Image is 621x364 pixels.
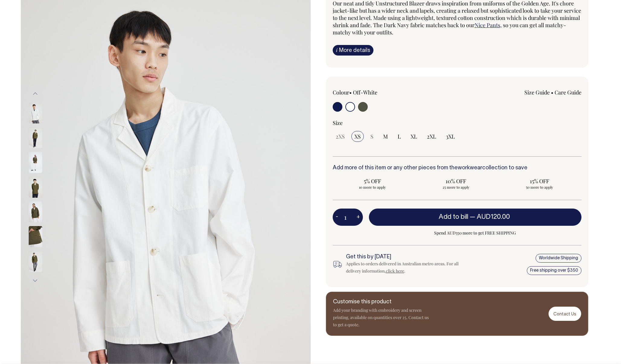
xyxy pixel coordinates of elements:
[31,87,40,101] button: Previous
[333,131,348,142] input: 2XS
[333,299,430,305] h6: Customise this product
[370,133,373,140] span: S
[336,185,410,190] span: 10 more to apply
[29,102,42,123] img: off-white
[424,131,439,142] input: 2XL
[524,89,550,96] a: Size Guide
[333,176,413,191] input: 5% OFF 10 more to apply
[439,214,468,220] span: Add to bill
[336,177,410,185] span: 5% OFF
[369,229,581,237] span: Spend AUD350 more to get FREE SHIPPING
[416,176,496,191] input: 10% OFF 25 more to apply
[336,47,338,53] span: i
[386,268,404,274] a: click here
[503,177,577,185] span: 15% OFF
[333,45,373,56] a: iMore details
[333,119,581,126] div: Size
[503,185,577,190] span: 50 more to apply
[333,211,341,223] button: -
[500,176,580,191] input: 15% OFF 50 more to apply
[549,307,581,321] a: Contact Us
[29,226,42,247] img: olive
[333,89,432,96] div: Colour
[395,131,404,142] input: L
[336,133,345,140] span: 2XS
[446,133,455,140] span: 3XL
[346,254,469,260] h6: Get this by [DATE]
[29,152,42,173] img: olive
[419,177,493,185] span: 10% OFF
[458,165,482,171] a: workwear
[29,177,42,198] img: olive
[353,89,377,96] label: Off-White
[477,214,510,220] span: AUD120.00
[367,131,376,142] input: S
[333,21,566,36] span: , so you can get all matchy-matchy with your outfits.
[333,307,430,328] p: Add your branding with embroidery and screen printing, available on quantities over 25. Contact u...
[427,133,436,140] span: 2XL
[349,89,352,96] span: •
[29,251,42,272] img: olive
[443,131,458,142] input: 3XL
[346,260,469,275] div: Applies to orders delivered in Australian metro areas. For all delivery information, .
[354,133,361,140] span: XS
[29,127,42,148] img: olive
[354,211,363,223] button: +
[411,133,417,140] span: XL
[555,89,581,96] a: Care Guide
[29,201,42,222] img: olive
[31,274,40,287] button: Next
[333,165,581,171] h6: Add more of this item or any other pieces from the collection to save
[398,133,401,140] span: L
[419,185,493,190] span: 25 more to apply
[383,133,388,140] span: M
[475,21,500,29] a: Nice Pants
[551,89,553,96] span: •
[408,131,420,142] input: XL
[380,131,391,142] input: M
[369,209,581,225] button: Add to bill —AUD120.00
[470,214,511,220] span: —
[351,131,364,142] input: XS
